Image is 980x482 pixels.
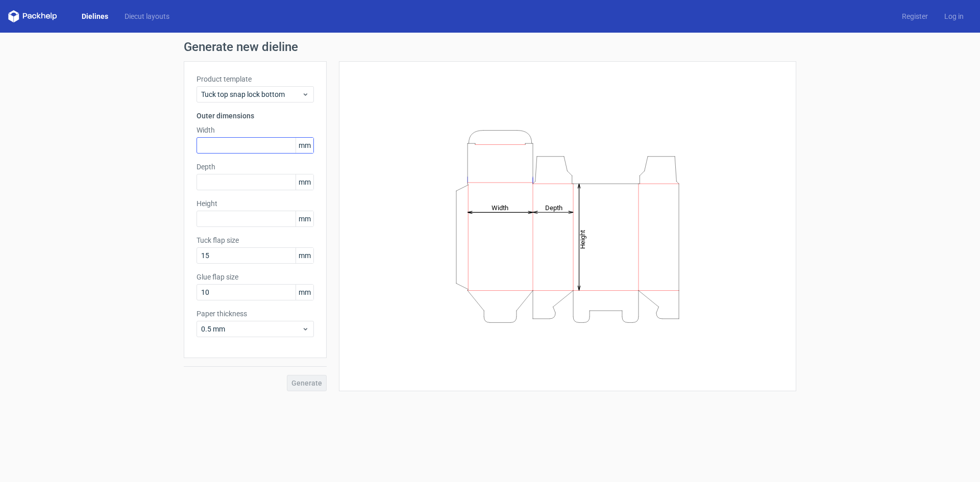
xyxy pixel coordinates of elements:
span: mm [296,174,313,190]
a: Dielines [73,11,116,21]
a: Register [894,11,936,21]
span: 0.5 mm [201,324,302,334]
tspan: Height [579,230,586,248]
label: Width [197,125,314,135]
span: mm [296,138,313,153]
span: Tuck top snap lock bottom [201,89,302,99]
label: Paper thickness [197,309,314,319]
label: Product template [197,74,314,84]
label: Glue flap size [197,272,314,282]
span: mm [296,248,313,263]
label: Depth [197,162,314,172]
span: mm [296,211,313,226]
label: Height [197,198,314,209]
h1: Generate new dieline [184,41,796,53]
h3: Outer dimensions [197,111,314,121]
label: Tuck flap size [197,235,314,245]
span: mm [296,285,313,300]
a: Diecut layouts [116,11,178,21]
tspan: Depth [545,204,562,211]
a: Log in [936,11,972,21]
tspan: Width [492,204,508,211]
